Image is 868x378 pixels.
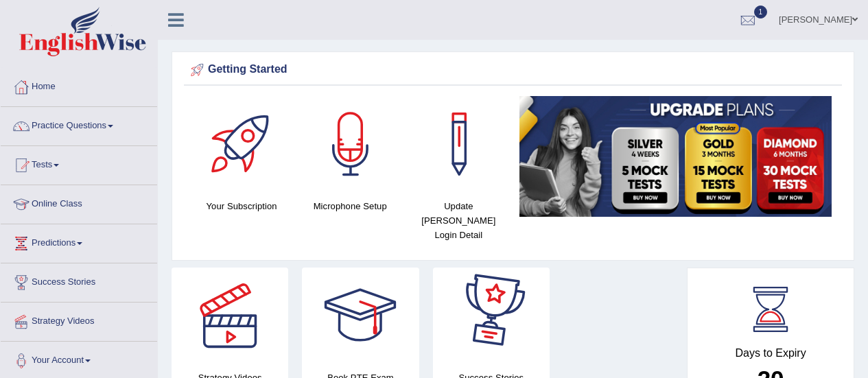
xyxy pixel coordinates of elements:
a: Tests [1,146,157,180]
a: Strategy Videos [1,303,157,337]
h4: Update [PERSON_NAME] Login Detail [411,199,506,242]
a: Online Class [1,185,157,220]
div: Getting Started [187,60,838,80]
h4: Microphone Setup [303,199,397,213]
a: Success Stories [1,263,157,298]
a: Predictions [1,224,157,259]
span: 1 [754,5,768,19]
h4: Days to Expiry [703,347,838,359]
h4: Your Subscription [194,199,289,213]
a: Your Account [1,342,157,376]
a: Home [1,68,157,102]
a: Practice Questions [1,107,157,141]
img: small5.jpg [519,96,832,217]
